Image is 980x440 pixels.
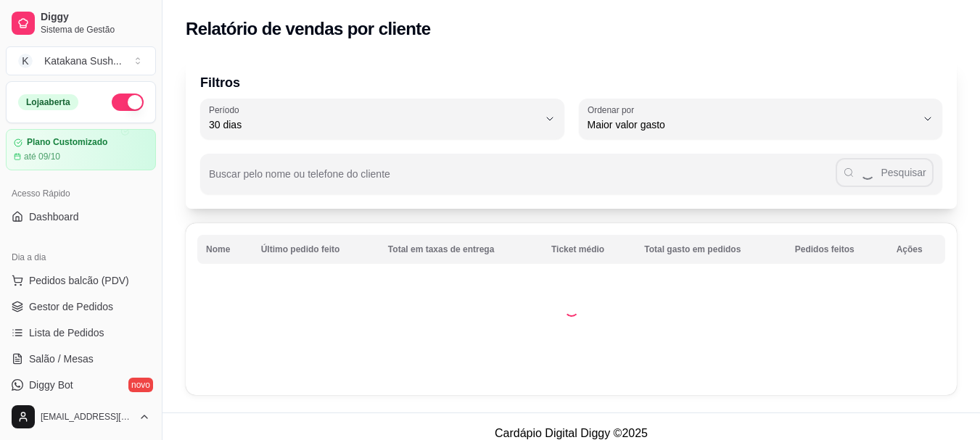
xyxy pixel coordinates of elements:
[6,205,156,228] a: Dashboard
[41,24,150,36] span: Sistema de Gestão
[564,302,579,317] div: Loading
[186,17,431,41] h2: Relatório de vendas por cliente
[29,378,73,392] span: Diggy Bot
[41,11,150,24] span: Diggy
[29,273,129,288] span: Pedidos balcão (PDV)
[24,151,60,162] article: até 09/10
[209,173,836,187] input: Buscar pelo nome ou telefone do cliente
[29,209,79,224] span: Dashboard
[588,104,639,116] label: Ordenar por
[18,54,33,68] span: K
[6,46,156,75] button: Select a team
[579,99,943,139] button: Ordenar porMaior valor gasto
[41,411,133,423] span: [EMAIL_ADDRESS][DOMAIN_NAME]
[6,182,156,205] div: Acesso Rápido
[6,399,156,434] button: [EMAIL_ADDRESS][DOMAIN_NAME]
[18,94,78,110] div: Loja aberta
[6,269,156,292] button: Pedidos balcão (PDV)
[6,373,156,397] a: Diggy Botnovo
[27,137,107,148] article: Plano Customizado
[6,246,156,269] div: Dia a dia
[209,104,244,116] label: Período
[29,299,113,314] span: Gestor de Pedidos
[200,99,564,139] button: Período30 dias
[6,6,156,41] a: DiggySistema de Gestão
[29,325,104,340] span: Lista de Pedidos
[29,352,94,366] span: Salão / Mesas
[209,117,538,132] span: 30 dias
[6,129,156,170] a: Plano Customizadoaté 09/10
[44,54,122,68] div: Katakana Sush ...
[6,347,156,370] a: Salão / Mesas
[6,321,156,344] a: Lista de Pedidos
[6,295,156,318] a: Gestor de Pedidos
[200,72,942,93] p: Filtros
[588,117,917,132] span: Maior valor gasto
[112,94,144,111] button: Alterar Status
